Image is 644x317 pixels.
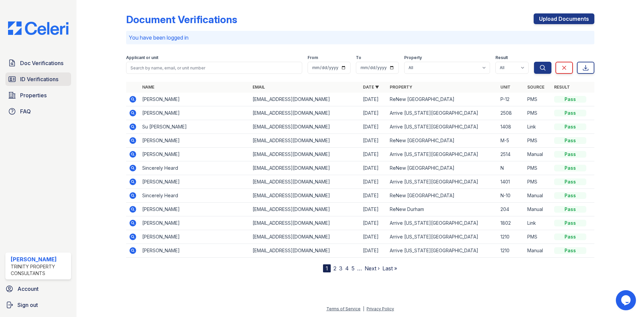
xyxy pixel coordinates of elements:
td: 1210 [498,230,525,244]
div: Document Verifications [126,13,237,25]
label: To [356,55,361,60]
div: Pass [554,192,586,199]
td: [DATE] [360,93,387,106]
a: Upload Documents [534,13,594,24]
a: 5 [352,265,355,272]
div: Pass [554,151,586,158]
td: [EMAIL_ADDRESS][DOMAIN_NAME] [250,134,360,148]
a: Account [3,282,74,296]
input: Search by name, email, or unit number [126,62,302,74]
td: [EMAIL_ADDRESS][DOMAIN_NAME] [250,189,360,203]
a: 4 [345,265,349,272]
td: ReNew Durham [387,203,497,216]
img: CE_Logo_Blue-a8612792a0a2168367f1c8372b55b34899dd931a85d93a1a3d3e32e68fde9ad4.png [3,21,74,35]
a: FAQ [5,105,71,118]
td: Su [PERSON_NAME] [140,120,250,134]
a: Doc Verifications [5,56,71,70]
td: [DATE] [360,244,387,258]
div: Trinity Property Consultants [11,263,68,277]
td: Arrive [US_STATE][GEOGRAPHIC_DATA] [387,244,497,258]
td: Arrive [US_STATE][GEOGRAPHIC_DATA] [387,216,497,230]
div: [PERSON_NAME] [11,255,68,263]
td: [DATE] [360,189,387,203]
td: Sincerely Heard [140,161,250,175]
td: PMS [525,134,551,148]
label: Applicant or unit [126,55,158,60]
td: N [498,161,525,175]
td: 1408 [498,120,525,134]
td: [DATE] [360,161,387,175]
td: N-10 [498,189,525,203]
td: [PERSON_NAME] [140,148,250,161]
div: Pass [554,233,586,240]
td: Arrive [US_STATE][GEOGRAPHIC_DATA] [387,148,497,161]
span: Doc Verifications [20,59,63,67]
td: [PERSON_NAME] [140,230,250,244]
div: Pass [554,247,586,254]
iframe: chat widget [616,290,637,310]
td: Arrive [US_STATE][GEOGRAPHIC_DATA] [387,120,497,134]
span: Properties [20,91,47,99]
a: ID Verifications [5,72,71,86]
td: Manual [525,203,551,216]
label: Result [495,55,508,60]
div: Pass [554,137,586,144]
td: 204 [498,203,525,216]
td: P-12 [498,93,525,106]
span: FAQ [20,107,31,115]
td: [PERSON_NAME] [140,216,250,230]
td: ReNew [GEOGRAPHIC_DATA] [387,93,497,106]
td: Arrive [US_STATE][GEOGRAPHIC_DATA] [387,106,497,120]
td: [EMAIL_ADDRESS][DOMAIN_NAME] [250,216,360,230]
td: 1401 [498,175,525,189]
td: [EMAIL_ADDRESS][DOMAIN_NAME] [250,230,360,244]
td: [DATE] [360,230,387,244]
td: Link [525,216,551,230]
td: [EMAIL_ADDRESS][DOMAIN_NAME] [250,148,360,161]
td: M-5 [498,134,525,148]
td: [DATE] [360,134,387,148]
td: [PERSON_NAME] [140,93,250,106]
a: Terms of Service [326,306,361,311]
td: [PERSON_NAME] [140,203,250,216]
span: ID Verifications [20,75,58,83]
div: Pass [554,220,586,226]
a: Source [527,85,544,90]
td: 1802 [498,216,525,230]
a: Privacy Policy [367,306,394,311]
td: PMS [525,106,551,120]
span: Account [17,285,39,293]
div: Pass [554,123,586,130]
td: Link [525,120,551,134]
div: | [363,306,364,311]
td: [EMAIL_ADDRESS][DOMAIN_NAME] [250,244,360,258]
td: [DATE] [360,216,387,230]
div: Pass [554,165,586,171]
td: [EMAIL_ADDRESS][DOMAIN_NAME] [250,161,360,175]
td: PMS [525,93,551,106]
span: Sign out [17,301,38,309]
td: ReNew [GEOGRAPHIC_DATA] [387,134,497,148]
td: Arrive [US_STATE][GEOGRAPHIC_DATA] [387,175,497,189]
a: Property [390,85,412,90]
label: Property [404,55,422,60]
a: Date ▼ [363,85,379,90]
td: [DATE] [360,148,387,161]
a: Next › [365,265,380,272]
div: Pass [554,178,586,185]
a: Properties [5,89,71,102]
td: [DATE] [360,175,387,189]
td: [DATE] [360,203,387,216]
td: [PERSON_NAME] [140,244,250,258]
td: [EMAIL_ADDRESS][DOMAIN_NAME] [250,120,360,134]
td: [EMAIL_ADDRESS][DOMAIN_NAME] [250,93,360,106]
td: Manual [525,148,551,161]
td: [PERSON_NAME] [140,106,250,120]
a: 2 [333,265,336,272]
a: 3 [339,265,342,272]
label: From [308,55,318,60]
p: You have been logged in [129,34,592,42]
td: [EMAIL_ADDRESS][DOMAIN_NAME] [250,175,360,189]
td: 2508 [498,106,525,120]
a: Sign out [3,298,74,312]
